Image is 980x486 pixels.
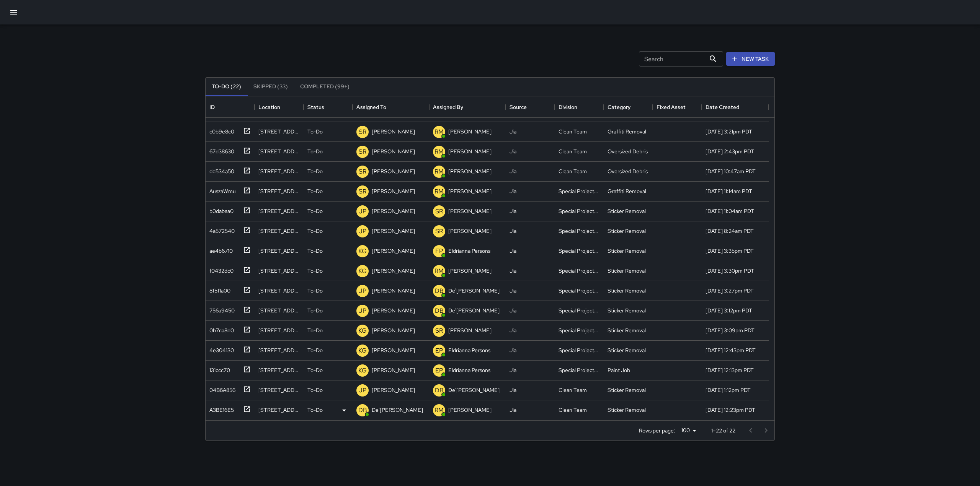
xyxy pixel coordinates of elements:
[559,406,587,414] div: Clean Team
[206,363,230,374] div: 131ccc70
[359,127,366,137] p: SR
[559,207,600,215] div: Special Projects Team
[307,386,323,394] p: To-Do
[702,96,769,118] div: Date Created
[307,207,323,215] p: To-Do
[307,227,323,235] p: To-Do
[294,78,356,96] button: Completed (99+)
[304,96,353,118] div: Status
[372,167,415,175] p: [PERSON_NAME]
[434,187,444,196] p: RM
[358,326,367,335] p: KG
[372,247,415,255] p: [PERSON_NAME]
[653,96,702,118] div: Fixed Asset
[258,287,300,294] div: 850 Montgomery Street
[206,284,230,294] div: 8f5f1a00
[448,227,492,235] p: [PERSON_NAME]
[448,406,492,414] p: [PERSON_NAME]
[206,125,234,135] div: c0b9e8c0
[258,366,300,374] div: 1160 Sacramento Street
[510,227,516,235] div: Jia
[258,148,300,155] div: 222 Leidesdorff Street
[359,207,366,216] p: JP
[448,366,490,374] p: Eldrianna Persons
[559,366,600,374] div: Special Projects Team
[706,346,756,354] div: 8/4/2025, 12:43pm PDT
[559,247,600,255] div: Special Projects Team
[209,96,215,118] div: ID
[448,128,492,135] p: [PERSON_NAME]
[706,406,755,414] div: 7/30/2025, 12:23pm PDT
[258,227,300,235] div: 115 Steuart Street
[206,204,234,215] div: b0dabaa0
[559,187,600,195] div: Special Projects Team
[307,406,323,414] p: To-Do
[510,287,516,294] div: Jia
[706,148,754,155] div: 8/18/2025, 2:43pm PDT
[435,346,443,355] p: EP
[510,366,516,374] div: Jia
[258,267,300,275] div: 700 Montgomery Street
[359,227,366,236] p: JP
[307,128,323,135] p: To-Do
[353,96,429,118] div: Assigned To
[359,147,366,156] p: SR
[559,307,600,314] div: Special Projects Team
[206,224,235,235] div: 4a572540
[258,128,300,135] div: 124 Market Street
[448,287,500,294] p: De'[PERSON_NAME]
[448,386,500,394] p: De'[PERSON_NAME]
[372,406,423,414] p: De'[PERSON_NAME]
[706,167,756,175] div: 8/15/2025, 10:47am PDT
[706,386,751,394] div: 7/30/2025, 1:12pm PDT
[706,247,754,255] div: 8/6/2025, 3:35pm PDT
[559,128,587,135] div: Clean Team
[372,366,415,374] p: [PERSON_NAME]
[608,167,648,175] div: Oversized Debris
[448,327,492,334] p: [PERSON_NAME]
[510,247,516,255] div: Jia
[435,286,444,296] p: DB
[608,128,646,135] div: Graffiti Removal
[706,327,755,334] div: 8/6/2025, 3:09pm PDT
[307,366,323,374] p: To-Do
[307,247,323,255] p: To-Do
[608,247,646,255] div: Sticker Removal
[258,386,300,394] div: 44 Montgomery Street
[307,287,323,294] p: To-Do
[435,306,444,315] p: DB
[258,406,300,414] div: 217 Montgomery Street
[510,167,516,175] div: Jia
[448,148,492,155] p: [PERSON_NAME]
[448,346,490,354] p: Eldrianna Persons
[435,386,444,395] p: DB
[510,267,516,275] div: Jia
[608,327,646,334] div: Sticker Removal
[435,247,443,256] p: EP
[706,366,754,374] div: 8/4/2025, 12:13pm PDT
[307,307,323,314] p: To-Do
[358,247,367,256] p: KG
[657,96,686,118] div: Fixed Asset
[206,184,236,195] div: AuszaWmu
[448,307,500,314] p: De'[PERSON_NAME]
[358,406,367,415] p: DB
[434,267,444,276] p: RM
[706,307,752,314] div: 8/6/2025, 3:12pm PDT
[358,346,367,355] p: KG
[435,366,443,375] p: EP
[206,264,234,275] div: f0432dc0
[559,346,600,354] div: Special Projects Team
[206,78,247,96] button: To-Do (22)
[448,187,492,195] p: [PERSON_NAME]
[448,167,492,175] p: [PERSON_NAME]
[559,96,577,118] div: Division
[706,287,754,294] div: 8/6/2025, 3:27pm PDT
[706,187,752,195] div: 8/14/2025, 11:14am PDT
[307,187,323,195] p: To-Do
[608,287,646,294] div: Sticker Removal
[356,96,386,118] div: Assigned To
[559,227,600,235] div: Special Projects Team
[678,425,699,436] div: 100
[639,427,675,434] p: Rows per page:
